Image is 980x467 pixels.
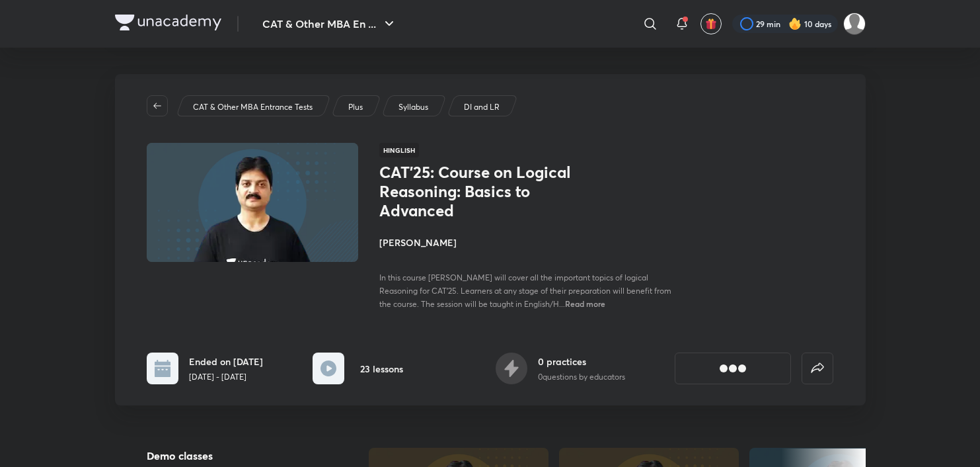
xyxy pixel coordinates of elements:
[461,101,502,113] a: DI and LR
[788,17,802,30] img: streak
[147,448,326,464] h5: Demo classes
[379,235,675,249] h4: [PERSON_NAME]
[115,15,221,30] img: Company Logo
[115,15,221,34] a: Company Logo
[144,142,359,263] img: Thumbnail
[189,371,263,383] p: [DATE] - [DATE]
[348,101,363,113] p: Plus
[675,353,791,384] button: [object Object]
[398,101,428,113] p: Syllabus
[254,11,405,37] button: CAT & Other MBA En ...
[843,13,866,35] img: Abhishek gupta
[396,101,430,113] a: Syllabus
[190,101,315,113] a: CAT & Other MBA Entrance Tests
[193,101,313,113] p: CAT & Other MBA Entrance Tests
[346,101,365,113] a: Plus
[189,355,263,368] h6: Ended on [DATE]
[700,13,722,34] button: avatar
[360,362,403,376] h6: 23 lessons
[565,298,605,309] span: Read more
[705,18,717,30] img: avatar
[379,273,671,309] span: In this course [PERSON_NAME] will cover all the important topics of logical Reasoning for CAT'25....
[802,353,833,384] button: false
[379,143,419,157] span: Hinglish
[379,163,595,220] h1: CAT'25: Course on Logical Reasoning: Basics to Advanced
[538,355,625,368] h6: 0 practices
[464,101,500,113] p: DI and LR
[538,371,625,383] p: 0 questions by educators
